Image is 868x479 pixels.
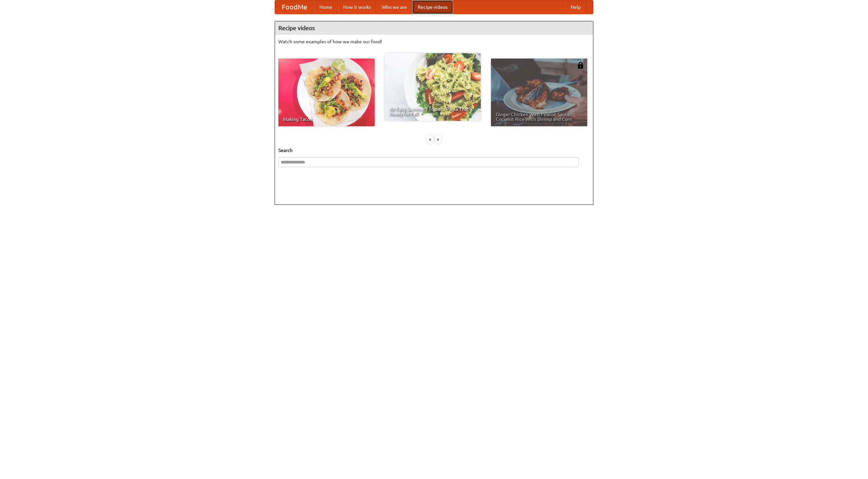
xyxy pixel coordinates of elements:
div: « [427,135,433,144]
a: Making Tacos [278,59,375,126]
div: » [435,135,441,144]
a: How it works [338,0,376,14]
span: An Easy, Summery Tomato Pasta That's Ready for Fall [389,107,476,116]
a: An Easy, Summery Tomato Pasta That's Ready for Fall [384,53,481,121]
a: Home [314,0,338,14]
span: Making Tacos [283,117,370,122]
a: Recipe videos [412,0,453,14]
p: Watch some examples of how we make our food! [278,38,590,45]
h5: Search [278,147,590,154]
img: 483408.png [577,62,584,69]
h4: Recipe videos [275,21,593,35]
a: Who we are [376,0,412,14]
a: FoodMe [275,0,314,14]
a: Help [565,0,586,14]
